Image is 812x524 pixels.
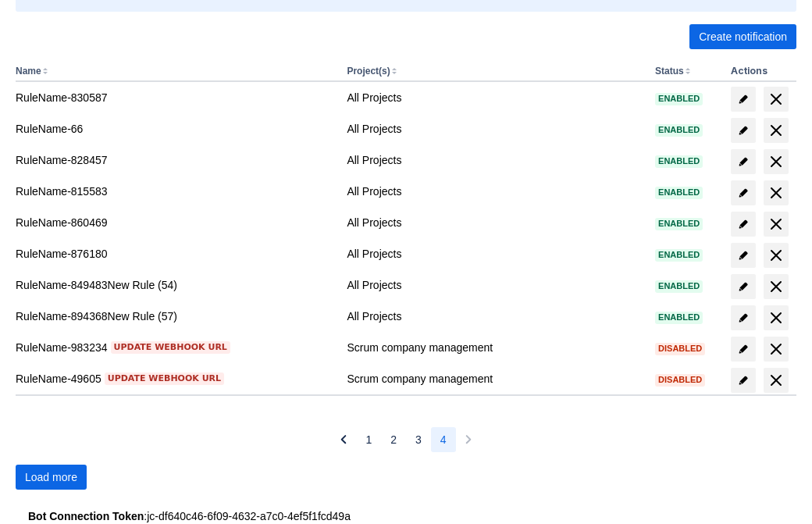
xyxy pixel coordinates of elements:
[16,277,334,293] div: RuleName-849483New Rule (54)
[699,24,787,49] span: Create notification
[767,184,785,202] span: delete
[655,251,703,259] span: Enabled
[16,152,334,168] div: RuleName-828457
[737,374,750,387] span: edit
[16,246,334,262] div: RuleName-876180
[108,373,221,385] span: Update webhook URL
[767,277,785,296] span: delete
[725,62,796,82] th: Actions
[767,371,785,390] span: delete
[347,66,390,77] button: Project(s)
[737,249,750,262] span: edit
[16,215,334,230] div: RuleName-860469
[767,152,785,171] span: delete
[767,90,785,109] span: delete
[356,427,381,452] button: Page 1
[347,152,643,168] div: All Projects
[737,124,750,137] span: edit
[28,510,144,522] strong: Bot Connection Token
[655,66,684,77] button: Status
[737,218,750,230] span: edit
[655,126,703,134] span: Enabled
[737,187,750,199] span: edit
[16,340,334,355] div: RuleName-983234
[347,215,643,230] div: All Projects
[114,341,227,354] span: Update webhook URL
[655,157,703,166] span: Enabled
[347,90,643,105] div: All Projects
[440,427,447,452] span: 4
[16,121,334,137] div: RuleName-66
[767,308,785,327] span: delete
[655,376,705,384] span: Disabled
[347,340,643,355] div: Scrum company management
[689,24,796,49] button: Create notification
[655,188,703,197] span: Enabled
[767,121,785,140] span: delete
[655,219,703,228] span: Enabled
[16,66,41,77] button: Name
[655,282,703,291] span: Enabled
[16,371,334,387] div: RuleName-49605
[28,508,784,524] div: : jc-df640c46-6f09-4632-a7c0-4ef5f1fcd49a
[347,371,643,387] div: Scrum company management
[655,344,705,353] span: Disabled
[737,155,750,168] span: edit
[390,427,397,452] span: 2
[381,427,406,452] button: Page 2
[431,427,456,452] button: Page 4
[16,465,87,490] button: Load more
[331,427,356,452] button: Previous
[16,184,334,199] div: RuleName-815583
[767,215,785,233] span: delete
[415,427,422,452] span: 3
[655,313,703,322] span: Enabled
[737,93,750,105] span: edit
[406,427,431,452] button: Page 3
[347,277,643,293] div: All Projects
[331,427,480,452] nav: Pagination
[16,90,334,105] div: RuleName-830587
[767,246,785,265] span: delete
[365,427,372,452] span: 1
[456,427,481,452] button: Next
[347,184,643,199] div: All Projects
[347,308,643,324] div: All Projects
[737,343,750,355] span: edit
[767,340,785,358] span: delete
[25,465,77,490] span: Load more
[347,246,643,262] div: All Projects
[737,280,750,293] span: edit
[16,308,334,324] div: RuleName-894368New Rule (57)
[655,94,703,103] span: Enabled
[347,121,643,137] div: All Projects
[737,312,750,324] span: edit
